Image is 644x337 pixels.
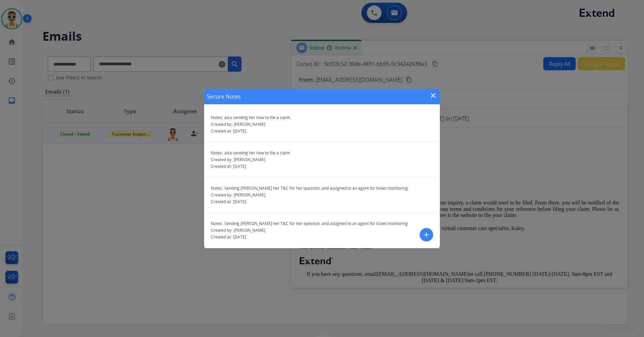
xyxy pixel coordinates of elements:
[234,121,265,127] span: [PERSON_NAME]
[211,163,232,169] span: Created at:
[211,221,223,226] span: Notes:
[224,115,291,120] span: also sending her how to file a claim.
[211,121,232,127] span: Created by:
[233,128,246,134] span: [DATE]
[429,91,437,100] mat-icon: close
[211,157,232,162] span: Created by:
[207,92,241,101] h1: Secure Notes
[211,199,232,204] span: Created at:
[224,221,408,226] span: Sending [PERSON_NAME] her T&C for her question, and assigned to an agent for ticket monitoring
[211,150,223,156] span: Notes:
[233,234,246,240] span: [DATE]
[224,150,291,156] span: also sending her how to file a claim.
[211,192,232,198] span: Created by:
[211,115,223,120] span: Notes:
[211,234,232,240] span: Created at:
[211,128,232,134] span: Created at:
[211,185,223,191] span: Notes:
[211,227,232,233] span: Created by:
[233,199,246,204] span: [DATE]
[233,163,246,169] span: [DATE]
[234,157,265,162] span: [PERSON_NAME]
[234,192,265,198] span: [PERSON_NAME]
[224,185,408,191] span: Sending [PERSON_NAME] her T&C for her question, and assigned to an agent for ticket monitoring
[422,231,430,239] mat-icon: add
[607,325,637,333] p: 0.20.1027RC
[234,227,265,233] span: [PERSON_NAME]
